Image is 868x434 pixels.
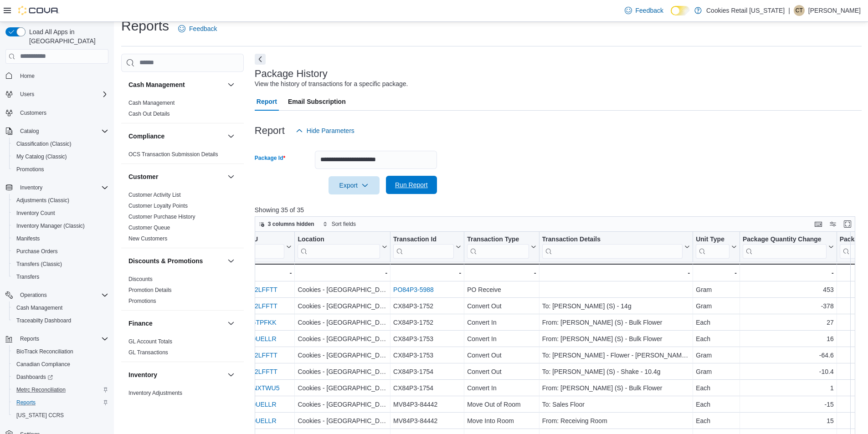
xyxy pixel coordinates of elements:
[842,219,853,230] button: Enter fullscreen
[298,235,380,244] div: Location
[13,208,59,219] a: Inventory Count
[16,126,42,137] button: Catalog
[128,224,170,231] span: Customer Queue
[706,5,785,16] p: Cookies Retail [US_STATE]
[696,415,737,426] div: Each
[13,246,108,257] span: Purchase Orders
[13,397,108,408] span: Reports
[696,399,737,410] div: Each
[696,235,729,244] div: Unit Type
[2,125,112,138] button: Catalog
[467,235,536,258] button: Transaction Type
[128,319,224,328] button: Finance
[696,383,737,393] div: Each
[128,235,167,242] span: New Customers
[393,383,461,393] div: CX84P3-1754
[794,5,805,16] div: Candace Trujillo
[393,350,461,361] div: CX84P3-1753
[128,390,182,396] a: Inventory Adjustments
[128,235,167,242] a: New Customers
[393,235,454,244] div: Transaction Id
[542,415,690,426] div: From: Receiving Room
[244,302,277,310] a: PW2LFFTT
[16,373,53,381] span: Dashboards
[255,79,408,89] div: View the history of transactions for a specific package.
[16,333,108,344] span: Reports
[16,153,67,160] span: My Catalog (Classic)
[16,412,64,419] span: [US_STATE] CCRS
[334,176,374,194] span: Export
[121,17,169,35] h1: Reports
[696,235,737,258] button: Unit Type
[16,107,50,118] a: Customers
[467,235,529,258] div: Transaction Type
[542,399,690,410] div: To: Sales Floor
[288,92,346,111] span: Email Subscription
[244,235,284,244] div: SKU
[255,219,318,230] button: 3 columns hidden
[257,92,277,111] span: Report
[9,314,112,327] button: Traceabilty Dashboard
[16,317,71,324] span: Traceabilty Dashboard
[9,138,112,150] button: Classification (Classic)
[743,333,834,344] div: 16
[128,338,172,345] span: GL Account Totals
[393,366,461,377] div: CX84P3-1754
[16,348,73,355] span: BioTrack Reconciliation
[128,214,195,220] a: Customer Purchase History
[128,370,157,379] h3: Inventory
[244,319,276,326] a: X45TPFKK
[255,68,328,79] h3: Package History
[128,298,156,304] a: Promotions
[20,91,34,98] span: Users
[128,203,188,209] a: Customer Loyalty Points
[9,258,112,271] button: Transfers (Classic)
[13,195,108,206] span: Adjustments (Classic)
[13,359,108,370] span: Canadian Compliance
[13,271,43,282] a: Transfers
[13,259,108,270] span: Transfers (Classic)
[743,235,827,258] div: Package Quantity Change
[13,138,75,149] a: Classification (Classic)
[226,79,236,90] button: Cash Management
[244,401,276,408] a: JN0UELLR
[2,181,112,194] button: Inventory
[226,369,236,380] button: Inventory
[743,415,834,426] div: 15
[20,335,39,342] span: Reports
[393,317,461,328] div: CX84P3-1752
[13,246,62,257] a: Purchase Orders
[298,366,387,377] div: Cookies - [GEOGRAPHIC_DATA]
[9,345,112,358] button: BioTrack Reconciliation
[226,318,236,329] button: Finance
[128,319,153,328] h3: Finance
[467,383,536,393] div: Convert In
[621,1,667,20] a: Feedback
[467,415,536,426] div: Move Into Room
[16,182,46,193] button: Inventory
[13,233,108,244] span: Manifests
[467,366,536,377] div: Convert Out
[307,126,354,135] span: Hide Parameters
[332,220,356,228] span: Sort fields
[743,350,834,361] div: -64.6
[393,267,461,278] div: -
[13,372,108,383] span: Dashboards
[16,333,43,344] button: Reports
[393,235,454,258] div: Transaction Id URL
[542,267,690,278] div: -
[329,176,380,194] button: Export
[16,290,51,301] button: Operations
[16,304,62,311] span: Cash Management
[788,5,790,16] p: |
[128,287,172,293] a: Promotion Details
[542,350,690,361] div: To: [PERSON_NAME] - Flower - [PERSON_NAME] - Indoor - 3.5g
[16,126,108,137] span: Catalog
[16,235,40,242] span: Manifests
[128,225,170,231] a: Customer Queue
[16,71,38,82] a: Home
[128,132,164,141] h3: Compliance
[393,399,461,410] div: MV84P3-84442
[16,197,69,204] span: Adjustments (Classic)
